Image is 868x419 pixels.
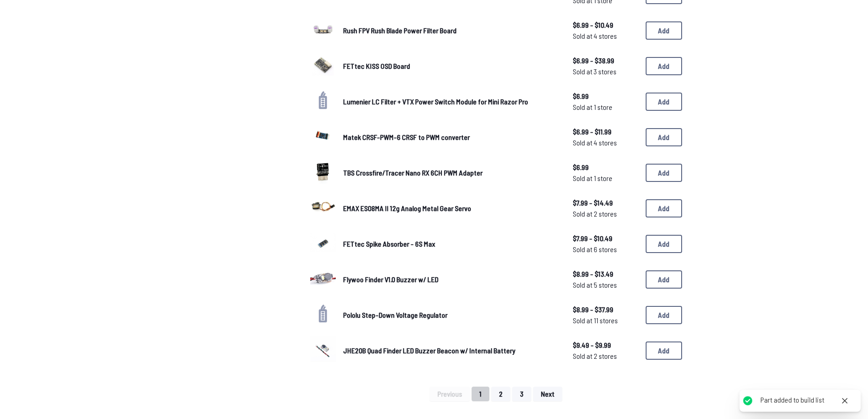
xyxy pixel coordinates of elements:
[310,123,336,149] img: image
[310,52,336,80] a: image
[343,97,528,106] span: Lumenier LC Filter + VTX Power Switch Module for Mini Razor Pro
[343,310,558,321] a: Pololu Step-Down Voltage Regulator
[573,20,638,31] span: $6.99 - $10.49
[343,132,558,143] a: Matek CRSF-PWM-6 CRSF to PWM converter
[533,387,562,401] button: Next
[343,167,558,178] a: TBS Crossfire/Tracer Nano RX 6CH PWM Adapter
[646,93,682,111] button: Add
[573,173,638,184] span: Sold at 1 store
[310,265,336,291] img: image
[310,230,336,255] img: image
[343,310,447,319] span: Pololu Step-Down Voltage Regulator
[646,199,682,217] button: Add
[573,244,638,255] span: Sold at 6 stores
[573,91,638,102] span: $6.99
[646,270,682,289] button: Add
[343,203,558,214] a: EMAX ES08MA II 12g Analog Metal Gear Servo
[343,274,558,285] a: Flywoo Finder V1.0 Buzzer w/ LED
[343,238,558,249] a: FETtec Spike Absorber - 6S Max
[646,306,682,324] button: Add
[573,162,638,173] span: $6.99
[343,346,515,355] span: JHE20B Quad Finder LED Buzzer Beacon w/ Internal Battery
[343,61,558,72] a: FETtec KISS OSD Board
[573,66,638,77] span: Sold at 3 stores
[646,341,682,360] button: Add
[310,194,336,220] img: image
[310,159,336,187] a: image
[343,239,435,248] span: FETtec Spike Absorber - 6S Max
[573,31,638,41] span: Sold at 4 stores
[343,62,410,70] span: FETtec KISS OSD Board
[646,164,682,182] button: Add
[310,336,336,365] a: image
[573,269,638,279] span: $8.99 - $13.49
[310,194,336,222] a: image
[512,387,531,401] button: 3
[472,387,489,401] button: 1
[646,21,682,40] button: Add
[310,123,336,151] a: image
[310,52,336,78] img: image
[541,390,555,398] span: Next
[573,55,638,66] span: $6.99 - $38.99
[491,387,510,401] button: 2
[343,345,558,356] a: JHE20B Quad Finder LED Buzzer Beacon w/ Internal Battery
[343,133,470,141] span: Matek CRSF-PWM-6 CRSF to PWM converter
[310,16,336,42] img: image
[573,279,638,290] span: Sold at 5 stores
[573,233,638,244] span: $7.99 - $10.49
[646,235,682,253] button: Add
[343,204,471,212] span: EMAX ES08MA II 12g Analog Metal Gear Servo
[310,336,336,362] img: image
[573,102,638,113] span: Sold at 1 store
[343,26,457,35] span: Rush FPV Rush Blade Power Filter Board
[310,159,336,184] img: image
[760,395,824,405] div: Part added to build list
[573,340,638,351] span: $9.49 - $9.99
[343,96,558,107] a: Lumenier LC Filter + VTX Power Switch Module for Mini Razor Pro
[573,351,638,362] span: Sold at 2 stores
[573,315,638,326] span: Sold at 11 stores
[573,197,638,208] span: $7.99 - $14.49
[310,230,336,258] a: image
[343,275,438,284] span: Flywoo Finder V1.0 Buzzer w/ LED
[310,265,336,294] a: image
[343,168,483,177] span: TBS Crossfire/Tracer Nano RX 6CH PWM Adapter
[646,128,682,146] button: Add
[646,57,682,75] button: Add
[573,304,638,315] span: $8.99 - $37.99
[310,16,336,45] a: image
[573,208,638,219] span: Sold at 2 stores
[343,25,558,36] a: Rush FPV Rush Blade Power Filter Board
[573,126,638,137] span: $6.99 - $11.99
[573,137,638,148] span: Sold at 4 stores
